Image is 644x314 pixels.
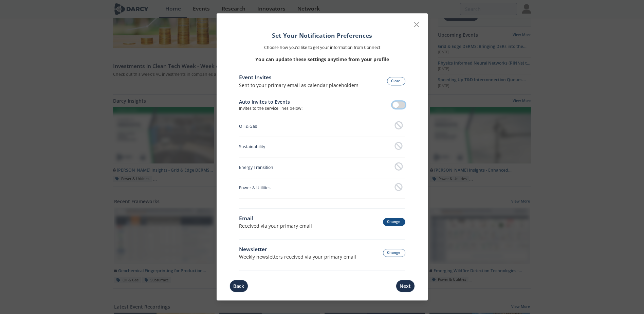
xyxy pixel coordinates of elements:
div: Sustainability [239,144,265,150]
div: Auto Invites to Events [239,98,302,105]
div: Oil & Gas [239,123,257,129]
p: Received via your primary email [239,223,312,230]
div: Energy Transition [239,164,273,171]
p: Choose how you’d like to get your information from Connect [239,45,405,51]
button: Close [387,77,405,85]
button: Change [383,218,405,226]
div: Email [239,214,312,223]
p: You can update these settings anytime from your profile [239,56,405,63]
div: Power & Utilities [239,185,271,191]
div: Sent to your primary email as calendar placeholders [239,82,358,89]
button: Back [229,280,248,293]
div: Newsletter [239,245,356,254]
div: Weekly newsletters received via your primary email [239,254,356,261]
button: Change [383,249,405,257]
button: Next [396,280,415,293]
p: Invites to the service lines below: [239,105,302,111]
div: Event Invites [239,73,358,82]
h1: Set Your Notification Preferences [239,31,405,40]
